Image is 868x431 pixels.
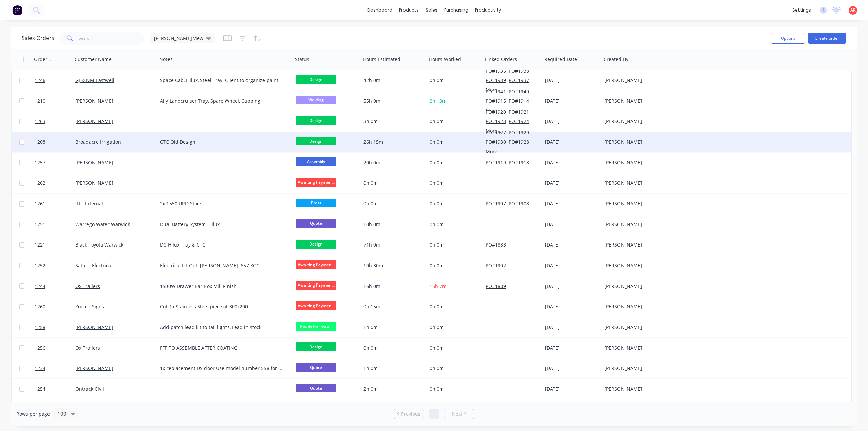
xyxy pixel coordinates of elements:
[75,159,113,166] a: [PERSON_NAME]
[545,221,599,228] div: [DATE]
[486,128,501,134] button: More...
[75,77,114,83] a: GJ & NM Eastwell
[363,365,421,372] div: 1h 0m
[363,77,421,84] div: 42h 0m
[545,200,599,207] div: [DATE]
[430,180,444,186] span: 0h 0m
[75,386,104,392] a: Ontrack Civil
[160,365,284,372] div: 1x replacement DS door Use model number 558 for quote data.
[35,399,75,420] a: 1236
[429,409,439,419] a: Page 1 is your current page
[486,200,506,207] button: PO#1907
[850,7,856,13] span: AR
[604,386,679,392] div: [PERSON_NAME]
[545,386,599,392] div: [DATE]
[486,107,501,114] button: More...
[75,200,103,207] a: .FFF Internal
[35,235,75,255] a: 1221
[75,283,100,289] a: Ox Trailers
[160,345,284,351] div: FFF TO ASSEMBLE AFTER COATING
[75,118,113,124] a: [PERSON_NAME]
[545,303,599,310] div: [DATE]
[486,86,501,93] button: More...
[296,116,336,125] span: Design
[429,56,461,63] div: Hours Worked
[75,365,113,371] a: [PERSON_NAME]
[452,411,462,417] span: Next
[509,98,529,104] button: PO#1914
[363,386,421,392] div: 2h 0m
[486,67,506,74] button: PO#1935
[75,345,100,351] a: Ox Trailers
[509,118,529,125] button: PO#1924
[35,345,45,351] span: 1256
[363,180,421,187] div: 0h 0m
[486,139,506,145] button: PO#1930
[509,109,529,115] button: PO#1921
[604,159,679,166] div: [PERSON_NAME]
[160,139,284,145] div: CTC Old Design
[35,159,45,166] span: 1257
[154,35,203,42] span: [PERSON_NAME] view
[422,5,441,15] div: sales
[363,262,421,269] div: 10h 30m
[430,221,444,228] span: 0h 0m
[35,139,45,145] span: 1208
[79,32,145,45] input: Search...
[75,221,130,228] a: Warrego Water Warwick
[545,159,599,166] div: [DATE]
[363,56,400,63] div: Hours Estimated
[35,91,75,111] a: 1210
[486,98,506,104] button: PO#1915
[35,221,45,228] span: 1251
[35,77,45,84] span: 1246
[35,379,75,399] a: 1254
[441,5,472,15] div: purchasing
[396,5,422,15] div: products
[363,324,421,331] div: 1h 0m
[363,98,421,104] div: 55h 0m
[35,173,75,193] a: 1262
[296,281,336,289] span: Awaiting Paymen...
[604,56,628,63] div: Created By
[444,411,474,417] a: Next page
[394,411,424,417] a: Previous page
[34,56,52,63] div: Order #
[160,324,284,331] div: Add patch lead kit to tail lights, Lead in stock.
[35,386,45,392] span: 1254
[35,358,75,378] a: 1234
[363,159,421,166] div: 20h 0m
[604,118,679,125] div: [PERSON_NAME]
[545,77,599,84] div: [DATE]
[486,159,506,166] button: PO#1919
[160,303,284,310] div: Cut 1x Stainless Steel piece at 300x200
[486,77,506,84] button: PO#1939
[296,75,336,84] span: Design
[472,5,505,15] div: productivity
[75,262,113,269] a: Saturn Electrical
[486,109,506,115] button: PO#1920
[296,178,336,187] span: Awaiting Paymen...
[363,139,421,145] div: 26h 15m
[430,139,444,145] span: 0h 0m
[363,241,421,248] div: 71h 0m
[296,199,336,207] span: Press
[604,303,679,310] div: [PERSON_NAME]
[35,132,75,152] a: 1208
[75,303,104,310] a: Zooma Signs
[160,77,284,84] div: Space Cab, Hilux, Steel Tray. Client to organize paint
[808,33,846,44] button: Create order
[545,118,599,125] div: [DATE]
[363,118,421,125] div: 3h 0m
[486,148,501,155] button: More...
[296,96,336,104] span: Welding
[430,200,444,207] span: 0h 0m
[604,324,679,331] div: [PERSON_NAME]
[296,342,336,351] span: Design
[430,324,444,330] span: 0h 0m
[12,5,22,15] img: Factory
[545,283,599,290] div: [DATE]
[545,324,599,331] div: [DATE]
[160,262,284,269] div: Electrical Fit Out. [PERSON_NAME]. 657 XGC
